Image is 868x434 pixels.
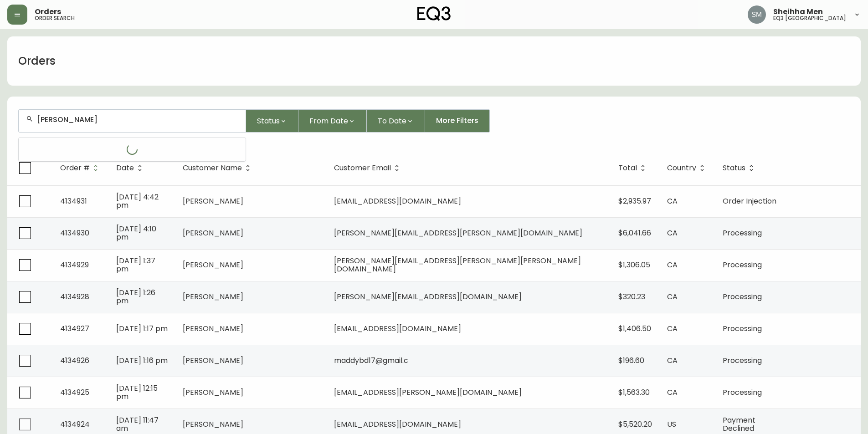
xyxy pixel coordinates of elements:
[116,415,159,434] span: [DATE] 11:47 am
[116,224,156,242] span: [DATE] 4:10 pm
[667,355,678,366] span: CA
[183,228,243,238] span: [PERSON_NAME]
[116,323,168,334] span: [DATE] 1:17 pm
[723,387,762,398] span: Processing
[183,260,243,270] span: [PERSON_NAME]
[257,115,280,127] span: Status
[618,291,645,302] span: $320.23
[723,164,757,172] span: Status
[417,6,451,21] img: logo
[334,255,581,274] span: [PERSON_NAME][EMAIL_ADDRESS][PERSON_NAME][PERSON_NAME][DOMAIN_NAME]
[60,291,89,302] span: 4134928
[60,419,90,429] span: 4134924
[378,115,406,127] span: To Date
[667,323,678,334] span: CA
[723,228,762,238] span: Processing
[667,291,678,302] span: CA
[334,228,582,238] span: [PERSON_NAME][EMAIL_ADDRESS][PERSON_NAME][DOMAIN_NAME]
[618,165,637,171] span: Total
[334,165,391,171] span: Customer Email
[183,387,243,398] span: [PERSON_NAME]
[618,355,644,366] span: $196.60
[60,387,89,398] span: 4134925
[183,419,243,429] span: [PERSON_NAME]
[334,291,522,302] span: [PERSON_NAME][EMAIL_ADDRESS][DOMAIN_NAME]
[436,116,478,126] span: More Filters
[35,15,75,21] h5: order search
[60,260,89,270] span: 4134929
[60,196,87,206] span: 4134931
[723,323,762,334] span: Processing
[667,387,678,398] span: CA
[116,355,168,366] span: [DATE] 1:16 pm
[60,323,89,334] span: 4134927
[667,228,678,238] span: CA
[60,228,89,238] span: 4134930
[618,228,651,238] span: $6,041.66
[667,260,678,270] span: CA
[183,196,243,206] span: [PERSON_NAME]
[37,115,238,124] input: Search
[334,164,403,172] span: Customer Email
[425,109,490,133] button: More Filters
[183,323,243,334] span: [PERSON_NAME]
[116,383,158,402] span: [DATE] 12:15 pm
[116,165,134,171] span: Date
[667,196,678,206] span: CA
[246,109,298,133] button: Status
[309,115,348,127] span: From Date
[116,287,155,306] span: [DATE] 1:26 pm
[723,415,755,434] span: Payment Declined
[618,196,651,206] span: $2,935.97
[183,165,242,171] span: Customer Name
[116,192,159,210] span: [DATE] 4:42 pm
[60,164,102,172] span: Order #
[618,260,650,270] span: $1,306.05
[35,8,61,15] span: Orders
[334,355,408,366] span: maddybd17@gmail.c
[723,291,762,302] span: Processing
[334,387,522,398] span: [EMAIL_ADDRESS][PERSON_NAME][DOMAIN_NAME]
[667,164,708,172] span: Country
[18,53,56,69] h1: Orders
[773,8,823,15] span: Sheihha Men
[298,109,367,133] button: From Date
[723,196,776,206] span: Order Injection
[116,255,155,274] span: [DATE] 1:37 pm
[748,5,766,24] img: cfa6f7b0e1fd34ea0d7b164297c1067f
[60,355,89,366] span: 4134926
[618,323,651,334] span: $1,406.50
[334,196,461,206] span: [EMAIL_ADDRESS][DOMAIN_NAME]
[183,291,243,302] span: [PERSON_NAME]
[773,15,846,21] h5: eq3 [GEOGRAPHIC_DATA]
[723,355,762,366] span: Processing
[723,260,762,270] span: Processing
[618,164,649,172] span: Total
[367,109,425,133] button: To Date
[334,323,461,334] span: [EMAIL_ADDRESS][DOMAIN_NAME]
[618,419,652,429] span: $5,520.20
[60,165,90,171] span: Order #
[723,165,745,171] span: Status
[183,355,243,366] span: [PERSON_NAME]
[183,164,254,172] span: Customer Name
[667,419,676,429] span: US
[334,419,461,429] span: [EMAIL_ADDRESS][DOMAIN_NAME]
[667,165,696,171] span: Country
[618,387,650,398] span: $1,563.30
[116,164,146,172] span: Date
